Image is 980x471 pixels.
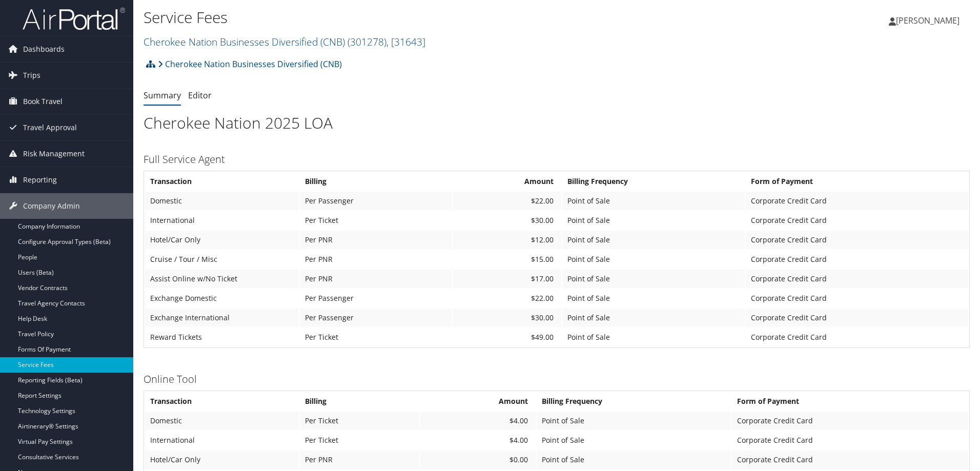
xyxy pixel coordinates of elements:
th: Form of Payment [746,172,968,191]
h1: Cherokee Nation 2025 LOA [144,112,970,134]
td: Assist Online w/No Ticket [145,270,299,288]
span: [PERSON_NAME] [896,15,959,26]
th: Amount [453,172,562,191]
th: Amount [420,392,536,411]
td: Corporate Credit Card [746,328,968,346]
a: Cherokee Nation Businesses Diversified (CNB) [144,35,425,49]
td: Exchange Domestic [145,289,299,308]
td: Per Ticket [300,328,452,346]
h1: Service Fees [144,7,695,28]
a: Editor [188,90,212,101]
td: Per Passenger [300,192,452,210]
td: Corporate Credit Card [746,289,968,308]
span: Travel Approval [23,115,77,140]
td: Reward Tickets [145,328,299,346]
img: airportal-logo.png [23,7,125,31]
td: Point of Sale [537,412,731,430]
td: $4.00 [420,412,536,430]
a: [PERSON_NAME] [889,5,970,36]
td: Corporate Credit Card [732,450,968,469]
th: Form of Payment [732,392,968,411]
span: Reporting [23,167,57,193]
td: Point of Sale [562,328,745,346]
td: Corporate Credit Card [746,211,968,230]
span: Book Travel [23,89,63,114]
td: $30.00 [453,211,562,230]
td: Per Ticket [300,211,452,230]
td: Hotel/Car Only [145,231,299,249]
th: Transaction [145,392,299,411]
td: Point of Sale [562,231,745,249]
th: Billing Frequency [537,392,731,411]
td: Point of Sale [562,270,745,288]
td: Per PNR [300,231,452,249]
span: Company Admin [23,193,80,219]
td: $30.00 [453,309,562,327]
td: $22.00 [453,192,562,210]
th: Billing Frequency [562,172,745,191]
td: Domestic [145,412,299,430]
th: Billing [300,392,419,411]
a: Cherokee Nation Businesses Diversified (CNB) [158,54,342,74]
td: Hotel/Car Only [145,450,299,469]
td: International [145,431,299,449]
td: Corporate Credit Card [746,250,968,269]
td: Per PNR [300,270,452,288]
td: Point of Sale [537,450,731,469]
td: Cruise / Tour / Misc [145,250,299,269]
td: Point of Sale [562,309,745,327]
span: , [ 31643 ] [386,35,425,49]
td: Point of Sale [562,192,745,210]
td: Per PNR [300,250,452,269]
td: International [145,211,299,230]
td: Corporate Credit Card [746,231,968,249]
span: Trips [23,63,40,88]
td: Point of Sale [562,250,745,269]
span: Risk Management [23,141,85,167]
td: Per Passenger [300,289,452,308]
h3: Full Service Agent [144,152,970,167]
td: Per PNR [300,450,419,469]
td: Exchange International [145,309,299,327]
td: $17.00 [453,270,562,288]
td: Point of Sale [562,211,745,230]
td: Point of Sale [562,289,745,308]
th: Billing [300,172,452,191]
td: $12.00 [453,231,562,249]
td: Domestic [145,192,299,210]
td: Corporate Credit Card [732,431,968,449]
td: $22.00 [453,289,562,308]
h3: Online Tool [144,372,970,386]
a: Summary [144,90,181,101]
td: $49.00 [453,328,562,346]
td: $0.00 [420,450,536,469]
td: Per Ticket [300,412,419,430]
span: Dashboards [23,36,65,62]
td: $4.00 [420,431,536,449]
td: Point of Sale [537,431,731,449]
th: Transaction [145,172,299,191]
td: $15.00 [453,250,562,269]
td: Corporate Credit Card [746,192,968,210]
td: Corporate Credit Card [746,309,968,327]
td: Per Ticket [300,431,419,449]
td: Corporate Credit Card [746,270,968,288]
td: Corporate Credit Card [732,412,968,430]
td: Per Passenger [300,309,452,327]
span: ( 301278 ) [348,35,386,49]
